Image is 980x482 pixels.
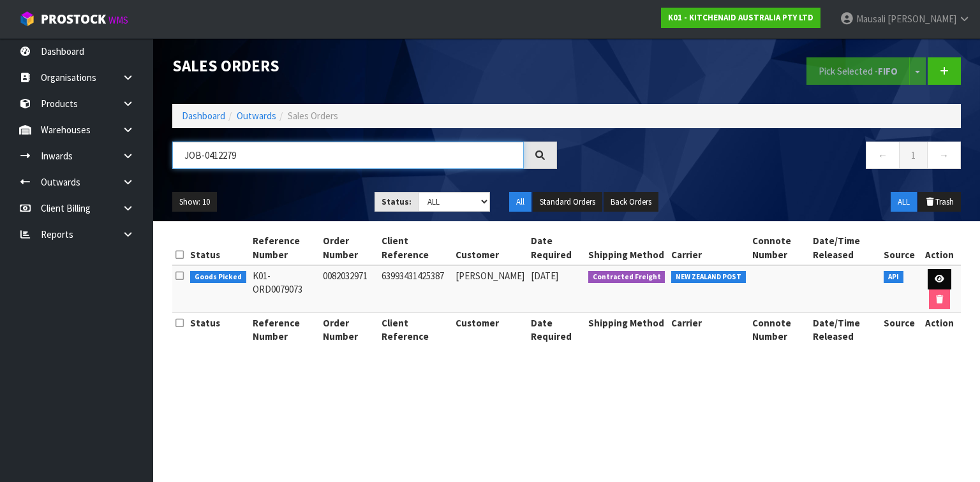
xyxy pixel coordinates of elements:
span: ProStock [41,11,106,27]
th: Status [187,313,249,347]
th: Connote Number [749,231,810,265]
th: Shipping Method [585,231,669,265]
th: Date/Time Released [810,231,881,265]
small: WMS [108,14,128,26]
strong: K01 - KITCHENAID AUSTRALIA PTY LTD [668,12,813,23]
button: Trash [918,192,961,212]
td: 0082032971 [320,265,378,313]
nav: Page navigation [576,142,961,173]
th: Order Number [320,231,378,265]
th: Action [918,231,961,265]
a: 1 [899,142,928,169]
h1: Sales Orders [172,57,557,75]
td: [PERSON_NAME] [452,265,528,313]
span: NEW ZEALAND POST [671,271,746,284]
th: Reference Number [249,231,320,265]
th: Date Required [528,231,584,265]
th: Client Reference [378,313,453,347]
th: Customer [452,313,528,347]
th: Customer [452,231,528,265]
a: Dashboard [182,110,225,122]
th: Client Reference [378,231,453,265]
a: ← [866,142,900,169]
span: API [884,271,903,284]
th: Date Required [528,313,584,347]
strong: Status: [382,196,412,207]
th: Connote Number [749,313,810,347]
a: Outwards [237,110,276,122]
a: → [927,142,961,169]
a: K01 - KITCHENAID AUSTRALIA PTY LTD [661,8,820,28]
th: Order Number [320,313,378,347]
span: Contracted Freight [588,271,665,284]
button: Show: 10 [172,192,217,212]
input: Search sales orders [172,142,524,169]
span: Sales Orders [288,110,338,122]
th: Carrier [668,313,749,347]
button: All [509,192,531,212]
img: cube-alt.png [19,11,35,27]
td: 63993431425387 [378,265,453,313]
td: K01-ORD0079073 [249,265,320,313]
th: Status [187,231,249,265]
button: Pick Selected -FIFO [806,57,910,85]
th: Reference Number [249,313,320,347]
th: Carrier [668,231,749,265]
th: Action [918,313,961,347]
th: Shipping Method [585,313,669,347]
strong: FIFO [878,65,898,77]
span: Goods Picked [190,271,246,284]
button: ALL [891,192,917,212]
th: Source [880,231,918,265]
th: Date/Time Released [810,313,881,347]
span: Mausali [856,13,886,25]
button: Back Orders [604,192,658,212]
span: [PERSON_NAME] [887,13,956,25]
th: Source [880,313,918,347]
button: Standard Orders [533,192,602,212]
span: [DATE] [531,270,558,282]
